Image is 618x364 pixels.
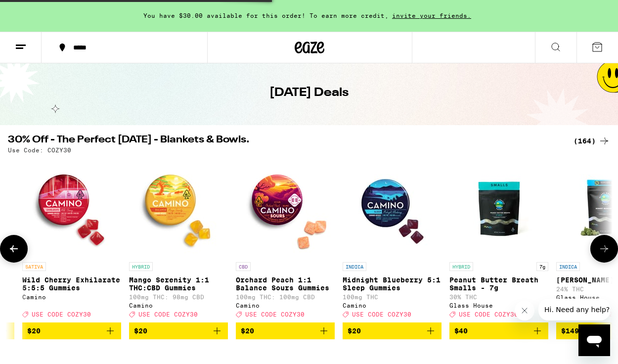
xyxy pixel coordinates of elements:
[27,327,41,335] span: $20
[343,322,441,339] button: Add to bag
[556,262,580,271] p: INDICA
[22,158,121,257] img: Camino - Wild Cherry Exhilarate 5:5:5 Gummies
[22,276,121,292] p: Wild Cherry Exhilarate 5:5:5 Gummies
[236,322,335,339] button: Add to bag
[449,302,548,309] div: Glass House
[236,158,335,257] img: Camino - Orchard Peach 1:1 Balance Sours Gummies
[449,276,548,292] p: Peanut Butter Breath Smalls - 7g
[269,85,349,101] h1: [DATE] Deals
[129,294,228,300] p: 100mg THC: 98mg CBD
[536,262,548,271] p: 7g
[8,147,71,153] p: Use Code: COZY30
[236,276,335,292] p: Orchard Peach 1:1 Balance Sours Gummies
[129,276,228,292] p: Mango Serenity 1:1 THC:CBD Gummies
[22,294,121,300] div: Camino
[236,262,251,271] p: CBD
[454,327,468,335] span: $40
[129,322,228,339] button: Add to bag
[578,324,610,356] iframe: Button to launch messaging window
[343,302,441,309] div: Camino
[449,158,548,322] a: Open page for Peanut Butter Breath Smalls - 7g from Glass House
[389,12,475,19] span: invite your friends.
[449,158,548,257] img: Glass House - Peanut Butter Breath Smalls - 7g
[236,294,335,300] p: 100mg THC: 100mg CBD
[241,327,254,335] span: $20
[459,311,518,318] span: USE CODE COZY30
[129,302,228,309] div: Camino
[22,262,46,271] p: SATIVA
[343,158,441,257] img: Camino - Midnight Blueberry 5:1 Sleep Gummies
[129,158,228,322] a: Open page for Mango Serenity 1:1 THC:CBD Gummies from Camino
[22,322,121,339] button: Add to bag
[343,158,441,322] a: Open page for Midnight Blueberry 5:1 Sleep Gummies from Camino
[129,262,153,271] p: HYBRID
[343,276,441,292] p: Midnight Blueberry 5:1 Sleep Gummies
[129,158,228,257] img: Camino - Mango Serenity 1:1 THC:CBD Gummies
[134,327,147,335] span: $20
[236,302,335,309] div: Camino
[449,262,473,271] p: HYBRID
[236,158,335,322] a: Open page for Orchard Peach 1:1 Balance Sours Gummies from Camino
[574,135,610,147] a: (164)
[143,12,389,19] span: You have $30.00 available for this order! To earn more credit,
[515,301,534,320] iframe: Close message
[538,299,610,320] iframe: Message from company
[449,294,548,300] p: 30% THC
[343,294,441,300] p: 100mg THC
[352,311,411,318] span: USE CODE COZY30
[8,135,562,147] h2: 30% Off - The Perfect [DATE] - Blankets & Bowls.
[343,262,366,271] p: INDICA
[449,322,548,339] button: Add to bag
[245,311,305,318] span: USE CODE COZY30
[138,311,198,318] span: USE CODE COZY30
[561,327,579,335] span: $149
[348,327,361,335] span: $20
[22,158,121,322] a: Open page for Wild Cherry Exhilarate 5:5:5 Gummies from Camino
[32,311,91,318] span: USE CODE COZY30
